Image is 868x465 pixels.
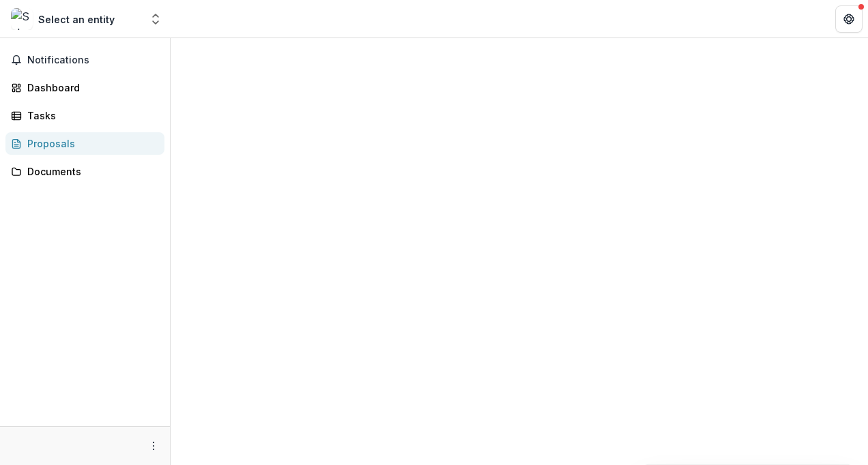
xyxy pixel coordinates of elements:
a: Documents [5,160,164,183]
img: Select an entity [11,8,33,30]
button: More [145,438,162,454]
button: Open entity switcher [146,5,165,33]
div: Proposals [27,136,154,151]
div: Tasks [27,108,154,123]
span: Notifications [27,55,159,66]
div: Documents [27,164,154,179]
div: Select an entity [38,12,115,27]
button: Notifications [5,49,164,71]
a: Tasks [5,104,164,127]
a: Proposals [5,132,164,155]
button: Get Help [835,5,863,33]
div: Dashboard [27,80,154,95]
a: Dashboard [5,76,164,99]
